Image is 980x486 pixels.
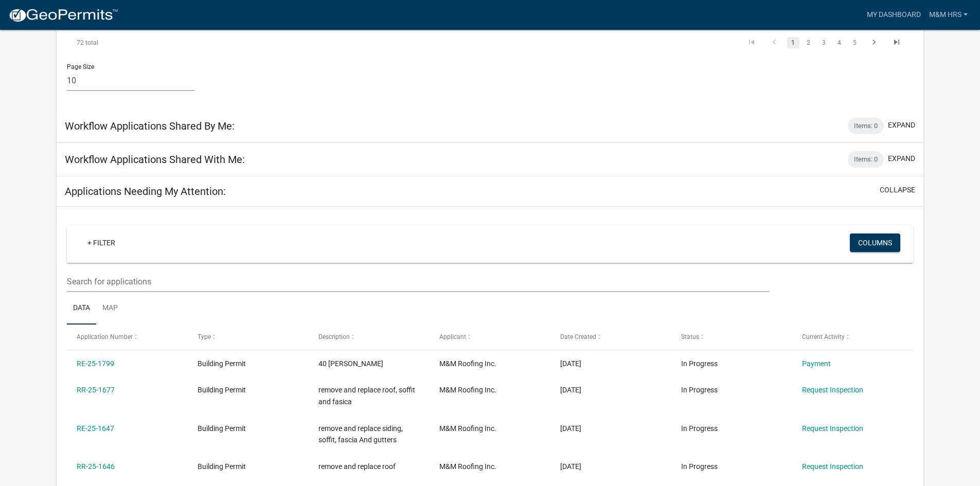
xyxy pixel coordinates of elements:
span: 09/02/2025 [560,462,581,471]
span: In Progress [681,462,718,471]
span: remove and replace roof [318,462,396,471]
datatable-header-cell: Status [671,325,792,349]
a: Request Inspection [802,462,863,471]
span: Building Permit [198,386,246,394]
span: Application Number [77,333,133,340]
span: Building Permit [198,359,246,368]
datatable-header-cell: Description [309,325,430,349]
a: go to previous page [764,37,784,48]
span: 09/04/2025 [560,386,581,394]
datatable-header-cell: Type [188,325,309,349]
h5: Applications Needing My Attention: [65,185,226,197]
a: go to first page [742,37,761,48]
span: M&M Roofing Inc. [439,359,496,368]
span: 40 Warren DrValparaiso [318,359,383,368]
span: In Progress [681,359,718,368]
a: go to next page [864,37,884,48]
li: page 5 [847,34,863,51]
datatable-header-cell: Date Created [550,325,671,349]
span: Type [198,333,211,340]
a: Request Inspection [802,386,863,394]
span: Date Created [560,333,596,340]
span: 09/16/2025 [560,359,581,368]
a: M&M HRS [925,5,972,25]
span: In Progress [681,386,718,394]
div: Items: 0 [848,118,884,134]
datatable-header-cell: Application Number [67,325,188,349]
button: collapse [880,185,915,195]
span: Current Activity [802,333,845,340]
a: 4 [833,37,846,48]
a: RR-25-1677 [77,386,115,394]
a: Payment [802,359,831,368]
button: expand [888,153,915,164]
span: Building Permit [198,424,246,433]
input: Search for applications [67,271,769,292]
datatable-header-cell: Current Activity [792,325,913,349]
span: M&M Roofing Inc. [439,462,496,471]
span: remove and replace roof, soffit and fasica [318,386,415,406]
span: 09/02/2025 [560,424,581,433]
span: Status [681,333,699,340]
span: Description [318,333,350,340]
button: expand [888,120,915,131]
span: Applicant [439,333,466,340]
li: page 1 [786,34,801,51]
a: RR-25-1646 [77,462,115,471]
div: 72 total [67,30,234,56]
a: 1 [787,37,799,48]
datatable-header-cell: Applicant [430,325,550,349]
a: Request Inspection [802,424,863,433]
li: page 2 [801,34,816,51]
a: RE-25-1799 [77,359,114,368]
a: 5 [849,37,861,48]
span: In Progress [681,424,718,433]
a: go to last page [887,37,906,48]
span: remove and replace siding, soffit, fascia And gutters [318,424,403,444]
li: page 3 [816,34,832,51]
a: 2 [803,37,815,48]
div: Items: 0 [848,151,884,168]
span: M&M Roofing Inc. [439,386,496,394]
a: RE-25-1647 [77,424,114,433]
li: page 4 [832,34,847,51]
a: + Filter [79,233,123,252]
a: Data [67,292,96,325]
span: Building Permit [198,462,246,471]
h5: Workflow Applications Shared With Me: [65,153,245,166]
a: 3 [818,37,830,48]
a: Map [96,292,124,325]
h5: Workflow Applications Shared By Me: [65,120,235,132]
button: Columns [850,233,900,252]
span: M&M Roofing Inc. [439,424,496,433]
a: My Dashboard [863,5,925,25]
